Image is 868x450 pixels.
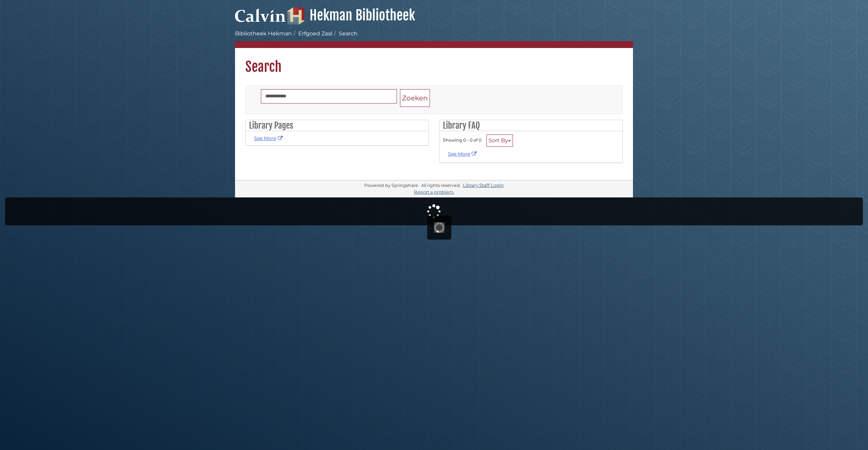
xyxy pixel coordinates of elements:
font: See More [448,151,470,157]
button: Sort By [486,134,513,147]
img: Logo van de Hekman Bibliotheek [287,7,304,25]
font: Sort By [488,137,508,144]
img: Calvijn [235,5,286,25]
li: Search [332,30,357,38]
div: Powered by Springshare. [363,183,420,188]
img: Working... [434,222,445,233]
h2: Library Pages [246,120,429,131]
a: Erfgoed Zaal [298,30,332,37]
h2: Library FAQ [439,120,622,131]
a: Calvin University [235,16,286,22]
button: Zoeken [400,89,430,107]
a: See More [448,151,478,157]
a: Report a problem. [414,189,454,195]
a: Hekman Bibliotheek [287,7,415,24]
h1: Search [235,48,633,75]
a: Bibliotheek Hekman [235,30,292,37]
a: See More [254,135,284,141]
a: Library Staff Login [463,182,504,188]
div: All rights reserved. [420,183,462,188]
span: Showing 0 - 0 of 0 [443,138,481,143]
nav: paneermeel [235,30,633,48]
font: See More [254,135,276,141]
